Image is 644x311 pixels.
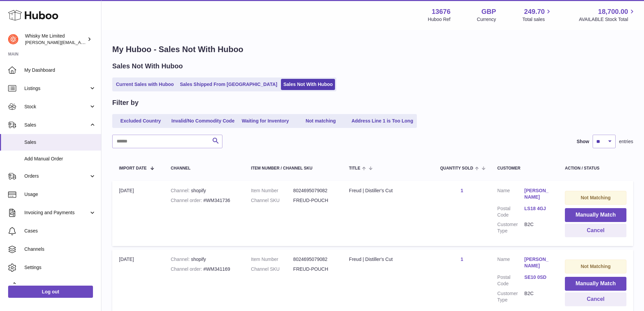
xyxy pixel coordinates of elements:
[294,115,348,127] a: Not matching
[524,7,545,16] span: 249.70
[349,187,427,194] div: Freud | Distiller's Cut
[24,264,96,271] span: Settings
[171,266,204,272] strong: Channel order
[598,7,628,16] span: 18,700.00
[581,264,611,269] strong: Not Matching
[293,256,335,263] dd: 8024695079082
[24,191,96,198] span: Usage
[238,115,292,127] a: Waiting for Inventory
[579,16,636,23] span: AVAILABLE Stock Total
[349,166,360,171] span: Title
[461,188,463,193] a: 1
[577,138,589,145] label: Show
[497,187,524,202] dt: Name
[565,166,626,171] div: Action / Status
[440,166,473,171] span: Quantity Sold
[171,256,237,263] div: shopify
[169,115,237,127] a: Invalid/No Commodity Code
[114,115,168,127] a: Excluded Country
[24,67,96,73] span: My Dashboard
[112,181,164,246] td: [DATE]
[349,256,427,263] div: Freud | Distiller's Cut
[565,292,626,306] button: Cancel
[8,34,18,44] img: frances@whiskyshop.com
[24,283,96,289] span: Returns
[565,208,626,222] button: Manually Match
[524,256,551,269] a: [PERSON_NAME]
[8,286,93,298] a: Log out
[114,79,176,90] a: Current Sales with Huboo
[349,115,416,127] a: Address Line 1 is Too Long
[171,188,191,193] strong: Channel
[432,7,451,16] strong: 13676
[171,257,191,262] strong: Channel
[251,187,293,194] dt: Item Number
[251,166,335,171] div: Item Number / Channel SKU
[524,221,551,234] dd: B2C
[565,277,626,291] button: Manually Match
[24,209,89,216] span: Invoicing and Payments
[524,290,551,303] dd: B2C
[428,16,451,23] div: Huboo Ref
[24,246,96,252] span: Channels
[497,274,524,287] dt: Postal Code
[24,104,89,110] span: Stock
[579,7,636,23] a: 18,700.00 AVAILABLE Stock Total
[24,228,96,234] span: Cases
[112,98,139,107] h2: Filter by
[497,221,524,234] dt: Customer Type
[497,256,524,271] dt: Name
[565,224,626,238] button: Cancel
[293,266,335,272] dd: FREUD-POUCH
[497,290,524,303] dt: Customer Type
[524,187,551,200] a: [PERSON_NAME]
[171,187,237,194] div: shopify
[177,79,280,90] a: Sales Shipped From [GEOGRAPHIC_DATA]
[477,16,496,23] div: Currency
[619,138,633,145] span: entries
[524,205,551,212] a: LS18 4GJ
[171,166,237,171] div: Channel
[24,156,96,162] span: Add Manual Order
[112,62,183,71] h2: Sales Not With Huboo
[461,257,463,262] a: 1
[24,173,89,179] span: Orders
[171,198,204,203] strong: Channel order
[524,274,551,281] a: SE10 0SD
[251,197,293,204] dt: Channel SKU
[522,7,552,23] a: 249.70 Total sales
[171,266,237,272] div: #WM341169
[25,33,86,46] div: Whisky Me Limited
[522,16,552,23] span: Total sales
[497,166,551,171] div: Customer
[251,266,293,272] dt: Channel SKU
[24,139,96,146] span: Sales
[24,122,89,128] span: Sales
[497,205,524,218] dt: Postal Code
[293,197,335,204] dd: FREUD-POUCH
[293,187,335,194] dd: 8024695079082
[581,195,611,200] strong: Not Matching
[25,40,136,45] span: [PERSON_NAME][EMAIL_ADDRESS][DOMAIN_NAME]
[281,79,335,90] a: Sales Not With Huboo
[171,197,237,204] div: #WM341736
[24,85,89,92] span: Listings
[481,7,496,16] strong: GBP
[119,166,147,171] span: Import date
[112,44,633,55] h1: My Huboo - Sales Not With Huboo
[251,256,293,263] dt: Item Number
